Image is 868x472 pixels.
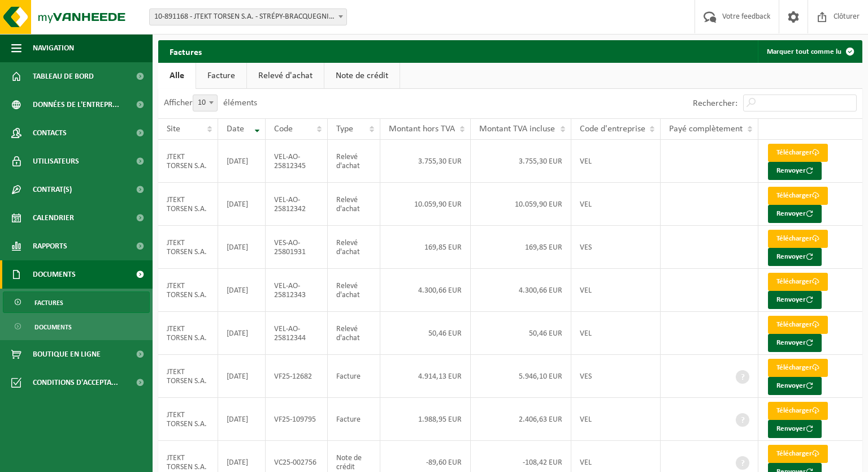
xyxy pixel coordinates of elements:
span: Rapports [33,232,67,260]
td: [DATE] [218,269,266,312]
td: [DATE] [218,183,266,226]
a: Factures [3,291,150,313]
td: 10.059,90 EUR [471,183,571,226]
td: VEL [571,312,661,355]
button: Renvoyer [768,248,822,266]
td: 50,46 EUR [471,312,571,355]
td: Facture [328,398,380,441]
td: VES-AO-25801931 [266,226,328,269]
span: Code d'entreprise [580,125,645,134]
td: [DATE] [218,226,266,269]
span: Navigation [33,34,74,62]
td: 169,85 EUR [380,226,471,269]
td: JTEKT TORSEN S.A. [158,269,218,312]
h2: Factures [158,40,213,62]
span: 10-891168 - JTEKT TORSEN S.A. - STRÉPY-BRACQUEGNIES [149,8,347,25]
td: Relevé d'achat [328,183,380,226]
span: Données de l'entrepr... [33,91,119,119]
span: Montant TVA incluse [479,125,555,134]
a: Télécharger [768,144,828,162]
span: Payé complètement [669,125,743,134]
td: Relevé d'achat [328,269,380,312]
td: 4.300,66 EUR [471,269,571,312]
td: VEL-AO-25812342 [266,183,328,226]
span: Factures [34,292,63,314]
td: [DATE] [218,312,266,355]
a: Facture [196,63,246,89]
span: Code [274,125,293,134]
td: JTEKT TORSEN S.A. [158,398,218,441]
td: Relevé d'achat [328,226,380,269]
td: JTEKT TORSEN S.A. [158,183,218,226]
a: Télécharger [768,230,828,248]
td: JTEKT TORSEN S.A. [158,226,218,269]
button: Renvoyer [768,162,822,180]
td: [DATE] [218,398,266,441]
a: Télécharger [768,445,828,463]
td: VEL-AO-25812344 [266,312,328,355]
td: VES [571,226,661,269]
td: 2.406,63 EUR [471,398,571,441]
a: Relevé d'achat [247,63,324,89]
td: 1.988,95 EUR [380,398,471,441]
button: Renvoyer [768,420,822,438]
td: JTEKT TORSEN S.A. [158,355,218,398]
span: Documents [34,316,72,338]
a: Télécharger [768,359,828,377]
td: Relevé d'achat [328,312,380,355]
a: Documents [3,316,150,337]
td: JTEKT TORSEN S.A. [158,312,218,355]
button: Renvoyer [768,377,822,395]
span: Calendrier [33,204,74,232]
a: Télécharger [768,402,828,420]
td: [DATE] [218,140,266,183]
a: Télécharger [768,316,828,334]
td: VEL [571,183,661,226]
td: 4.914,13 EUR [380,355,471,398]
td: VF25-12682 [266,355,328,398]
span: Documents [33,260,76,289]
span: 10-891168 - JTEKT TORSEN S.A. - STRÉPY-BRACQUEGNIES [150,9,346,25]
td: VEL [571,269,661,312]
td: 10.059,90 EUR [380,183,471,226]
td: 3.755,30 EUR [471,140,571,183]
span: Type [336,125,353,134]
span: 10 [193,95,218,111]
td: 4.300,66 EUR [380,269,471,312]
span: Tableau de bord [33,62,94,91]
a: Alle [158,63,196,89]
button: Renvoyer [768,334,822,352]
label: Rechercher: [693,99,737,108]
span: Conditions d'accepta... [33,368,118,397]
span: 10 [193,95,217,111]
span: Contacts [33,119,67,147]
td: VEL [571,140,661,183]
span: Utilisateurs [33,147,79,175]
td: Facture [328,355,380,398]
button: Renvoyer [768,291,822,309]
td: JTEKT TORSEN S.A. [158,140,218,183]
label: Afficher éléments [164,98,257,108]
span: Boutique en ligne [33,340,101,368]
td: 3.755,30 EUR [380,140,471,183]
td: 169,85 EUR [471,226,571,269]
a: Note de crédit [324,63,400,89]
td: VEL-AO-25812345 [266,140,328,183]
td: VEL [571,398,661,441]
span: Date [227,125,244,134]
td: VEL-AO-25812343 [266,269,328,312]
span: Montant hors TVA [389,125,455,134]
a: Télécharger [768,273,828,291]
td: [DATE] [218,355,266,398]
a: Télécharger [768,187,828,205]
td: VES [571,355,661,398]
span: Site [167,125,180,134]
button: Renvoyer [768,205,822,223]
span: Contrat(s) [33,175,72,204]
button: Marquer tout comme lu [758,40,861,63]
td: Relevé d'achat [328,140,380,183]
td: 50,46 EUR [380,312,471,355]
td: 5.946,10 EUR [471,355,571,398]
td: VF25-109795 [266,398,328,441]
